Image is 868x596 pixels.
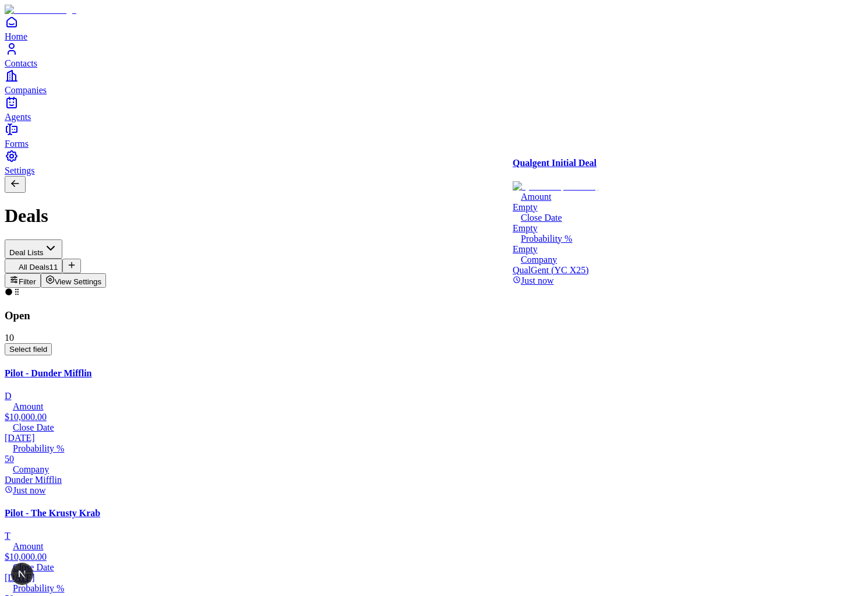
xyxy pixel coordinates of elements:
[13,541,43,551] span: Amount
[13,422,54,432] span: Close Date
[513,181,598,192] img: QualGent (YC X25)
[5,541,863,562] div: $10,000.00
[521,192,551,202] span: Amount
[513,255,711,276] div: QualGent (YC X25)
[5,96,863,122] a: Agents
[5,58,37,68] span: Contacts
[5,122,863,149] a: Forms
[13,401,43,411] span: Amount
[513,223,538,233] span: Empty
[5,42,863,68] a: Contacts
[5,273,41,288] button: Filter
[513,244,538,254] span: Empty
[5,205,863,227] h1: Deals
[5,15,863,41] a: Home
[41,273,107,288] button: View Settings
[13,583,64,593] span: Probability %
[5,139,29,149] span: Forms
[5,333,14,343] span: 10
[5,368,863,496] a: Pilot - Dunder MifflinDAmount$10,000.00Close Date[DATE]Probability %50CompanyDunder MifflinJust now
[19,263,50,271] span: All Deals
[513,202,538,212] span: Empty
[521,213,562,223] span: Close Date
[5,464,863,485] div: Dunder Mifflin
[19,277,36,286] span: Filter
[5,288,863,355] div: Open10Select field
[5,259,62,273] button: All Deals11
[513,158,711,168] h4: Qualgent Initial Deal
[50,263,58,271] span: 11
[13,443,64,453] span: Probability %
[513,158,711,285] a: Qualgent Initial DealQualGent (YC X25)AmountEmptyClose DateEmptyProbability %EmptyCompanyQualGent...
[5,391,863,401] div: D
[5,508,863,519] h4: Pilot - The Krusty Krab
[13,562,54,572] span: Close Date
[513,276,711,286] div: Just now
[5,309,863,322] h3: Open
[5,485,863,496] div: Just now
[5,31,27,41] span: Home
[5,85,47,95] span: Companies
[5,112,31,122] span: Agents
[9,345,47,354] span: Select field
[5,149,863,175] a: Settings
[521,234,572,244] span: Probability %
[521,255,557,265] span: Company
[5,562,863,583] div: [DATE]
[5,165,35,175] span: Settings
[5,422,863,443] div: [DATE]
[13,464,49,474] span: Company
[5,368,863,379] h4: Pilot - Dunder Mifflin
[5,531,863,541] div: T
[55,277,102,286] span: View Settings
[5,5,76,15] img: Item Brain Logo
[5,443,863,464] div: 50
[5,69,863,95] a: Companies
[5,401,863,422] div: $10,000.00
